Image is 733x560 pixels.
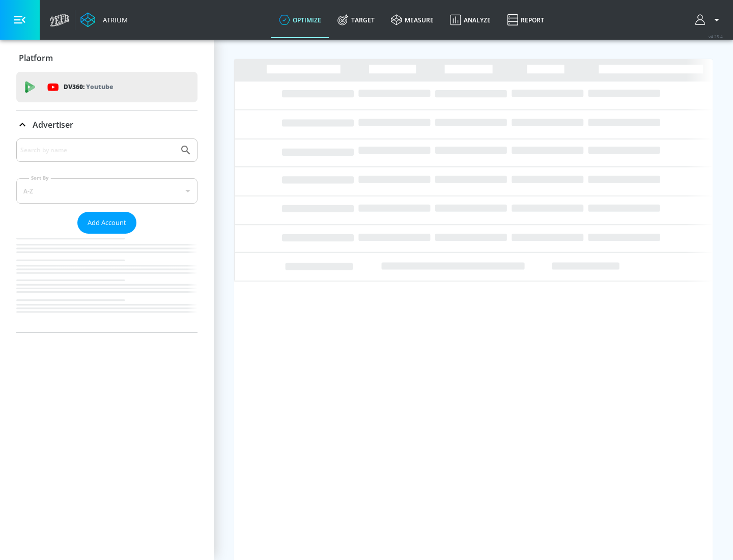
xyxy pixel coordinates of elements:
[442,2,499,38] a: Analyze
[16,110,198,139] div: Advertiser
[88,217,126,229] span: Add Account
[709,34,723,39] span: v 4.25.4
[271,2,329,38] a: optimize
[16,234,198,332] nav: list of Advertiser
[64,81,113,93] p: DV360:
[383,2,442,38] a: measure
[29,175,51,181] label: Sort By
[77,212,136,234] button: Add Account
[99,15,128,24] div: Atrium
[19,52,53,64] p: Platform
[16,72,198,102] div: DV360: Youtube
[33,119,73,130] p: Advertiser
[16,178,198,204] div: A-Z
[329,2,383,38] a: Target
[80,12,128,27] a: Atrium
[16,138,198,332] div: Advertiser
[16,44,198,72] div: Platform
[86,81,113,92] p: Youtube
[499,2,552,38] a: Report
[20,144,175,157] input: Search by name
